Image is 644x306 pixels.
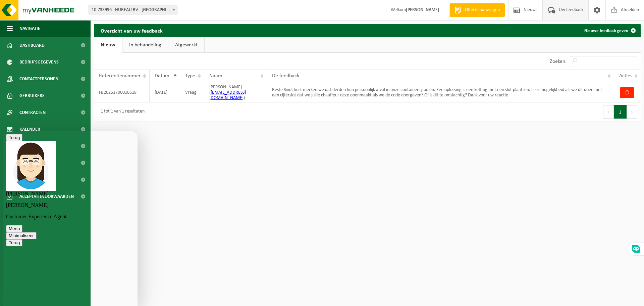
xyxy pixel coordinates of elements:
button: 1 [614,105,627,119]
span: Type [185,73,195,79]
span: Offerte aanvragen [463,7,501,13]
span: Gebruikers [19,87,45,104]
div: 1 tot 1 van 1 resultaten [97,106,145,118]
button: Next [627,105,637,119]
label: Zoeken: [550,59,567,64]
span: Datum [155,73,169,79]
span: Contracten [19,104,46,121]
td: Beste Sinds kort merken we dat derden hun persoonlijk afval in onze containers gooien. Een oploss... [267,82,614,102]
span: Contactpersonen [19,71,58,87]
td: Vraag [180,82,204,102]
span: 10-733996 - HUBEAU BV - OUDENAARDE [89,5,177,15]
span: Acties [619,73,632,79]
span: De feedback [272,73,299,79]
span: Naam [209,73,222,79]
a: Nieuw [94,37,122,53]
a: Afgewerkt [168,37,204,53]
span: Bedrijfsgegevens [19,54,59,71]
span: Dashboard [19,37,45,54]
td: [DATE] [150,82,180,102]
span: Kalender [19,121,40,138]
span: Navigatie [19,20,40,37]
iframe: chat widget [3,131,138,306]
a: [EMAIL_ADDRESS][DOMAIN_NAME] [209,90,246,100]
td: [PERSON_NAME] ( ) [204,82,267,102]
button: Previous [603,105,614,119]
span: 10-733996 - HUBEAU BV - OUDENAARDE [89,5,177,15]
a: Offerte aanvragen [449,3,505,17]
td: FB20251700010518 [94,82,150,102]
span: Referentienummer [99,73,141,79]
strong: [PERSON_NAME] [406,7,439,12]
a: In behandeling [122,37,168,53]
a: Nieuwe feedback geven [579,24,640,37]
h2: Overzicht van uw feedback [94,24,169,37]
